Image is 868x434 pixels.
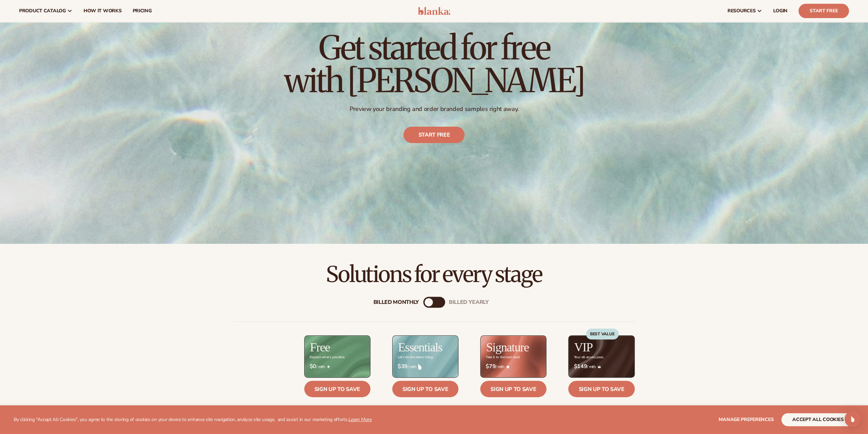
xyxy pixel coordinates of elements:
[310,363,316,370] strong: $0
[574,341,592,353] h2: VIP
[403,127,465,143] a: Start free
[19,8,66,14] span: product catalog
[284,31,584,97] h1: Get started for free with [PERSON_NAME]
[480,381,546,397] a: Sign up to save
[327,365,330,368] img: Free_Icon_bb6e7c7e-73f8-44bd-8ed0-223ea0fc522e.png
[132,8,151,14] span: pricing
[418,7,450,15] img: logo
[586,328,619,339] div: BEST VALUE
[574,363,629,370] span: / mth
[398,363,453,370] span: / mth
[84,8,122,14] span: How It Works
[398,355,433,359] div: Let’s do the damn thing.
[310,363,365,370] span: / mth
[727,8,755,14] span: resources
[398,363,408,370] strong: $39
[398,341,442,353] h2: Essentials
[486,341,529,353] h2: Signature
[781,413,854,426] button: accept all cookies
[486,355,520,359] div: Take it to the next level.
[310,341,330,353] h2: Free
[348,416,371,423] a: Learn More
[773,8,788,14] span: LOGIN
[844,411,861,427] div: Open Intercom Messenger
[574,355,604,359] div: Your all-access pass.
[393,336,458,377] img: Essentials_BG_9050f826-5aa9-47d9-a362-757b82c62641.jpg
[574,363,587,370] strong: $149
[449,299,489,306] div: billed Yearly
[14,417,372,423] p: By clicking "Accept All Cookies", you agree to the storing of cookies on your device to enhance s...
[481,336,546,377] img: Signature_BG_eeb718c8-65ac-49e3-a4e5-327c6aa73146.jpg
[798,4,849,18] a: Start Free
[486,363,541,370] span: / mth
[305,336,370,377] img: free_bg.png
[19,263,849,286] h2: Solutions for every stage
[569,336,634,377] img: VIP_BG_199964bd-3653-43bc-8a67-789d2d7717b9.jpg
[304,381,370,397] a: Sign up to save
[506,365,510,368] img: Star_6.png
[418,364,422,370] img: drop.png
[719,413,774,426] button: Manage preferences
[486,363,496,370] strong: $79
[568,381,634,397] a: Sign up to save
[719,416,774,423] span: Manage preferences
[310,355,345,359] div: Explore what's possible.
[284,105,584,113] p: Preview your branding and order branded samples right away.
[373,299,419,306] div: Billed Monthly
[392,381,458,397] a: Sign up to save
